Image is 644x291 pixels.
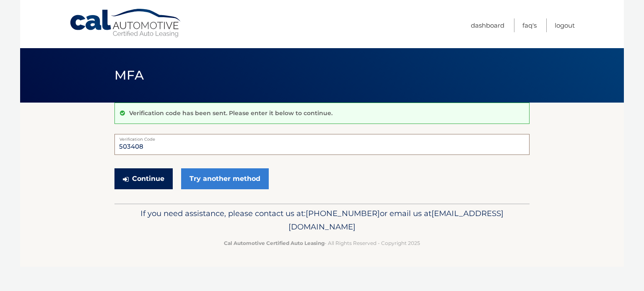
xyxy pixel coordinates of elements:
[129,109,332,117] p: Verification code has been sent. Please enter it below to continue.
[224,240,325,246] strong: Cal Automotive Certified Auto Leasing
[114,134,530,155] input: Verification Code
[114,134,530,141] label: Verification Code
[114,168,173,189] button: Continue
[114,67,144,83] span: MFA
[522,18,537,32] a: FAQ's
[306,209,380,218] span: [PHONE_NUMBER]
[555,18,575,32] a: Logout
[288,209,504,232] span: [EMAIL_ADDRESS][DOMAIN_NAME]
[120,207,524,234] p: If you need assistance, please contact us at: or email us at
[181,168,269,189] a: Try another method
[120,239,524,247] p: - All Rights Reserved - Copyright 2025
[69,8,182,38] a: Cal Automotive
[471,18,504,32] a: Dashboard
